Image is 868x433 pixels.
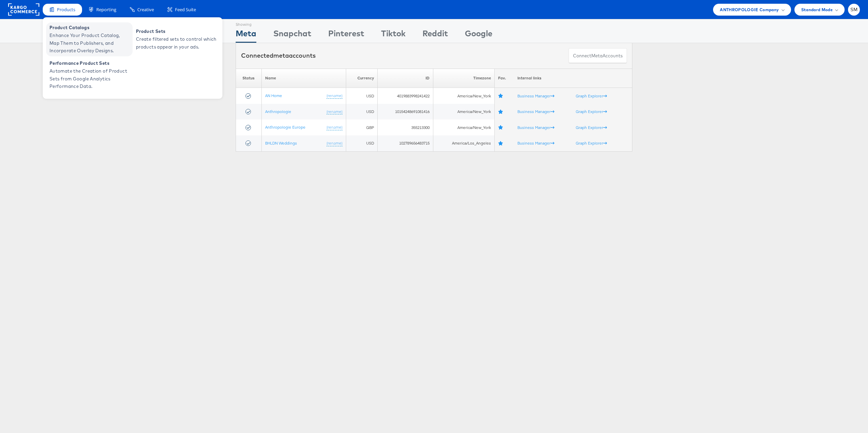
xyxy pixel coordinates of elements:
th: ID [378,69,433,88]
td: America/New_York [433,88,494,104]
a: Product Catalogs Enhance Your Product Catalog, Map Them to Publishers, and Incorporate Overlay De... [46,22,133,56]
td: GBP [346,119,377,135]
div: Pinterest [328,27,364,43]
a: Anthropologie [265,109,291,114]
td: America/New_York [433,119,494,135]
a: Graph Explorer [576,140,607,146]
td: 355213300 [378,119,433,135]
div: Snapchat [273,27,311,43]
span: Standard Mode [801,6,833,13]
a: Business Manager [517,125,554,130]
a: Graph Explorer [576,125,607,130]
a: Graph Explorer [576,93,607,98]
span: Enhance Your Product Catalog, Map Them to Publishers, and Incorporate Overlay Designs. [50,32,131,55]
td: 102789656483715 [378,135,433,151]
td: 10154248691081416 [378,104,433,120]
span: Creative [137,6,154,13]
span: Feed Suite [175,6,196,13]
a: AN Home [265,93,282,98]
span: Automate the Creation of Product Sets from Google Analytics Performance Data. [50,67,131,90]
a: (rename) [327,109,342,115]
th: Name [261,69,346,88]
a: Performance Product Sets Automate the Creation of Product Sets from Google Analytics Performance ... [46,58,133,92]
a: Anthropologie Europe [265,125,305,130]
div: Showing [236,19,256,27]
div: Reddit [422,27,448,43]
span: Product Sets [136,27,217,35]
span: Performance Product Sets [50,59,131,67]
th: Currency [346,69,377,88]
div: Meta [236,27,256,43]
a: Business Manager [517,93,554,98]
span: ANTHROPOLOGIE Company [720,6,779,13]
td: America/New_York [433,104,494,120]
a: (rename) [327,125,342,130]
a: Graph Explorer [576,109,607,114]
td: USD [346,135,377,151]
a: (rename) [327,140,342,146]
span: Product Catalogs [50,24,131,32]
td: 4019883998241422 [378,88,433,104]
button: ConnectmetaAccounts [569,48,627,63]
div: Tiktok [381,27,406,43]
span: Reporting [96,6,116,13]
a: (rename) [327,93,342,99]
a: Business Manager [517,140,554,146]
span: Products [57,6,75,13]
span: meta [273,52,289,59]
span: meta [591,53,603,59]
a: BHLDN Weddings [265,140,297,146]
span: Create filtered sets to control which products appear in your ads. [136,35,217,51]
a: Product Sets Create filtered sets to control which products appear in your ads. [133,22,219,56]
div: Google [465,27,492,43]
th: Timezone [433,69,494,88]
a: Business Manager [517,109,554,114]
td: America/Los_Angeles [433,135,494,151]
td: USD [346,104,377,120]
div: Connected accounts [241,51,316,60]
th: Status [236,69,262,88]
td: USD [346,88,377,104]
span: SM [850,7,858,12]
